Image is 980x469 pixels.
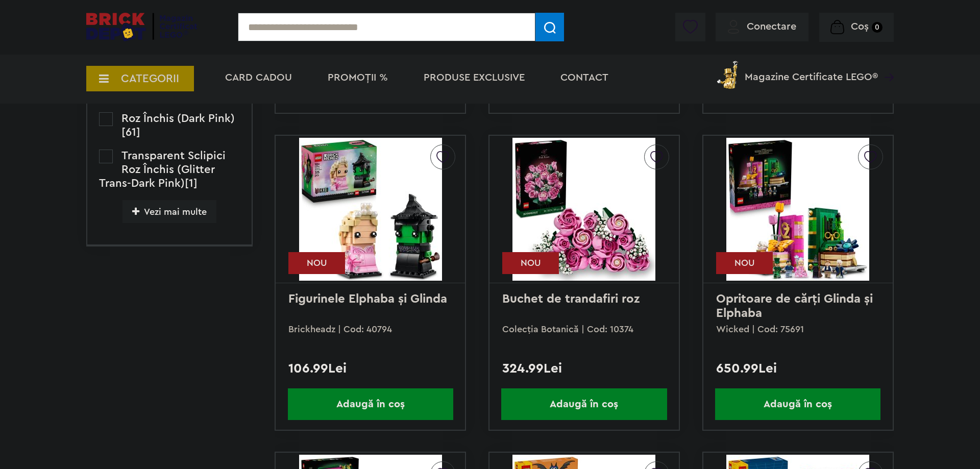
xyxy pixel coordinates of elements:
p: Brickheadz | Cod: 40794 [288,325,452,334]
a: Adaugă în coș [489,388,679,420]
div: 106.99Lei [288,362,452,375]
a: Magazine Certificate LEGO® [878,59,894,69]
a: Adaugă în coș [703,388,893,420]
a: Buchet de trandafiri roz [502,293,640,305]
a: Figurinele Elphaba şi Glinda [288,293,447,305]
a: Produse exclusive [424,72,525,83]
span: [1] [185,178,198,189]
a: Conectare [728,21,796,32]
span: Adaugă în coș [501,388,667,420]
span: Roz Închis (Dark Pink) [121,113,235,124]
p: Wicked | Cod: 75691 [716,325,880,334]
img: Opritoare de cărţi Glinda şi Elphaba [726,138,869,281]
span: Magazine Certificate LEGO® [745,59,878,82]
img: Buchet de trandafiri roz [512,138,655,281]
p: Colecția Botanică | Cod: 10374 [502,325,666,334]
small: 0 [872,22,883,33]
a: PROMOȚII % [328,72,388,83]
span: Transparent Sclipici Roz Închis (Glitter Trans-Dark Pink) [99,150,226,189]
span: [61] [121,127,140,138]
div: NOU [502,252,559,274]
img: Figurinele Elphaba şi Glinda [299,138,442,281]
div: 650.99Lei [716,362,880,375]
div: NOU [288,252,345,274]
a: Adaugă în coș [276,388,465,420]
span: Coș [851,21,869,32]
a: Contact [560,72,608,83]
span: Conectare [747,21,796,32]
a: Card Cadou [225,72,292,83]
div: 324.99Lei [502,362,666,375]
span: CATEGORII [121,73,179,84]
span: Vezi mai multe [122,200,216,223]
a: Opritoare de cărţi Glinda şi Elphaba [716,293,876,319]
div: NOU [716,252,773,274]
span: Adaugă în coș [715,388,880,420]
span: Adaugă în coș [288,388,453,420]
